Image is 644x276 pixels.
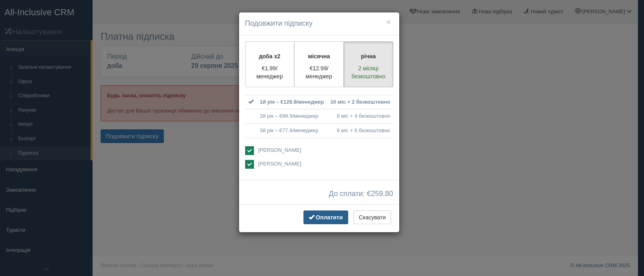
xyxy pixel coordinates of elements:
[327,109,394,124] td: 8 міс + 4 безкоштовно
[327,123,394,138] td: 6 міс + 6 безкоштовно
[329,190,393,198] span: До сплати: €
[257,95,327,109] td: 1й рік – €129.9/менеджер
[386,18,391,26] button: ×
[327,95,394,109] td: 10 міс + 2 безкоштовно
[250,52,289,60] p: доба x2
[349,52,388,60] p: річна
[258,147,301,153] span: [PERSON_NAME]
[349,64,388,80] p: 2 місяці безкоштовно
[316,214,343,221] span: Оплатити
[257,109,327,124] td: 2й рік – €99.9/менеджер
[303,211,348,224] button: Оплатити
[245,18,393,29] h4: Подовжити підписку
[250,64,289,80] p: €1.99/менеджер
[257,123,327,138] td: 3й рік – €77.9/менеджер
[299,64,339,80] p: €12.99/менеджер
[371,190,393,198] span: 259.80
[299,52,339,60] p: місячна
[353,211,391,224] button: Скасувати
[258,161,301,167] span: [PERSON_NAME]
